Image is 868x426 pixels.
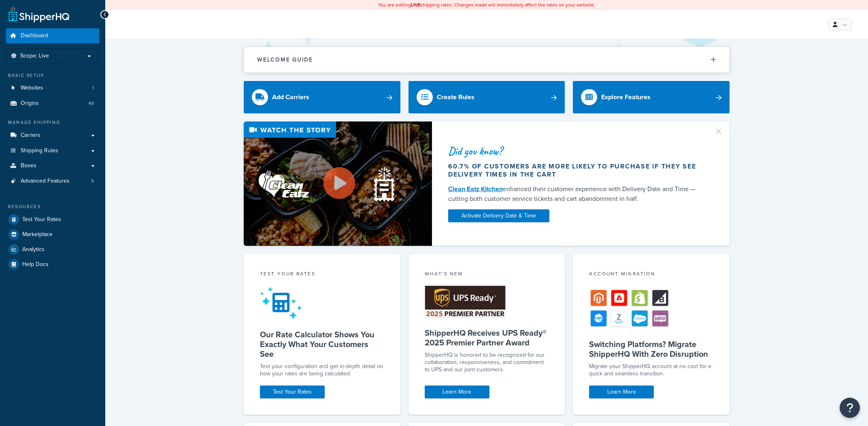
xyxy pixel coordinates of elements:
div: Account Migration [589,270,713,279]
h5: Our Rate Calculator Shows You Exactly What Your Customers See [260,330,384,359]
a: Test Your Rates [6,212,99,227]
span: Help Docs [22,261,49,268]
span: Origins [21,100,39,107]
li: Origins [6,96,99,111]
a: Origins49 [6,96,99,111]
span: Analytics [22,246,45,253]
a: Help Docs [6,257,99,272]
div: Basic Setup [6,72,99,79]
button: Open Resource Center [840,398,860,418]
a: Activate Delivery Date & Time [448,209,549,222]
li: Advanced Features [6,174,99,189]
a: Advanced Features5 [6,174,99,189]
span: 49 [88,100,94,107]
span: Dashboard [21,32,48,39]
a: Marketplace [6,227,99,242]
h5: Switching Platforms? Migrate ShipperHQ With Zero Disruption [589,339,713,359]
div: enhanced their customer experience with Delivery Date and Time — cutting both customer service ti... [448,184,704,204]
div: What's New [425,270,549,279]
a: Shipping Rules [6,143,99,158]
a: Add Carriers [244,81,400,113]
div: Migrate your ShipperHQ account at no cost for a quick and seamless transition. [589,363,713,377]
h5: ShipperHQ Receives UPS Ready® 2025 Premier Partner Award [425,328,549,347]
a: Clean Eatz Kitchen [448,184,503,194]
img: Video thumbnail [244,121,432,246]
h2: Welcome Guide [257,57,313,63]
div: Explore Features [601,92,651,103]
a: Explore Features [573,81,730,113]
div: Manage Shipping [6,119,99,126]
a: Analytics [6,242,99,257]
div: Did you know? [448,145,704,157]
span: Marketplace [22,231,53,238]
span: Boxes [21,162,36,169]
span: Test Your Rates [22,216,61,223]
a: Websites1 [6,81,99,96]
span: Websites [21,85,43,92]
p: ShipperHQ is honored to be recognized for our collaboration, responsiveness, and commitment to UP... [425,351,549,373]
a: Learn More [589,386,654,398]
div: Test your rates [260,270,384,279]
a: Test Your Rates [260,386,325,398]
a: Dashboard [6,28,99,43]
div: Create Rules [437,92,474,103]
span: Advanced Features [21,178,70,185]
div: 60.7% of customers are more likely to purchase if they see delivery times in the cart [448,162,704,179]
a: Learn More [425,386,489,398]
a: Create Rules [408,81,565,113]
span: Scope: Live [20,53,49,60]
div: Add Carriers [272,92,309,103]
a: Carriers [6,128,99,143]
span: Carriers [21,132,40,139]
a: Boxes [6,158,99,173]
button: Welcome Guide [244,47,729,72]
span: Shipping Rules [21,147,58,154]
span: 1 [92,85,94,92]
div: Test your configuration and get in-depth detail on how your rates are being calculated. [260,363,384,377]
span: 5 [91,178,94,185]
div: Resources [6,203,99,210]
li: Websites [6,81,99,96]
b: LIVE [411,1,421,9]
